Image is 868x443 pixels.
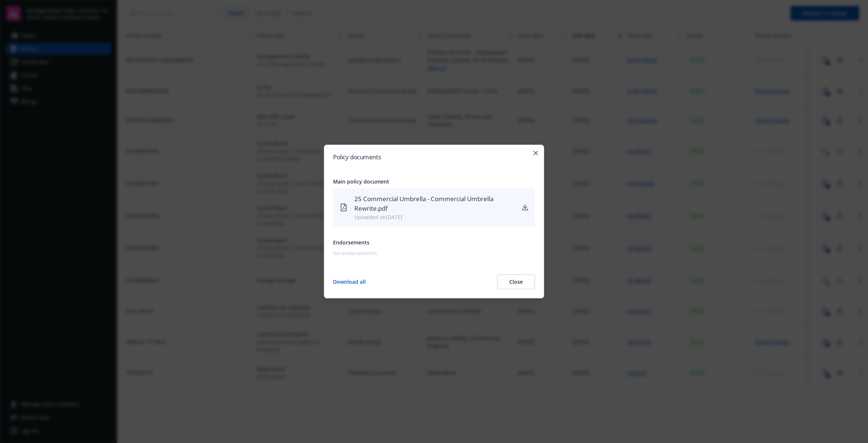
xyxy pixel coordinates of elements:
[333,178,535,185] div: Main policy document
[333,275,366,289] button: Download all
[333,154,535,160] h2: Policy documents
[354,194,515,214] div: 25 Commercial Umbrella - Commercial Umbrella Rewrite.pdf
[521,203,529,212] a: download
[333,239,535,246] div: Endorsements
[497,275,535,289] button: Close
[354,213,515,221] div: Uploaded on [DATE]
[333,249,532,257] div: No endorsements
